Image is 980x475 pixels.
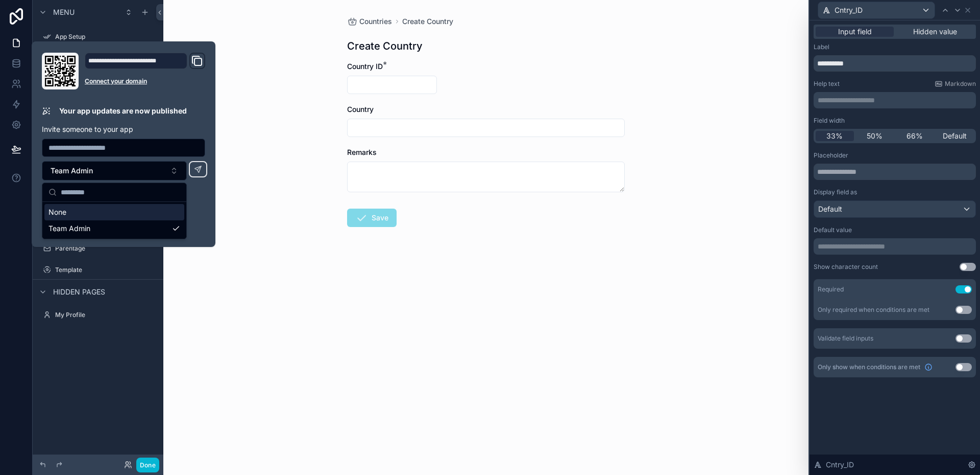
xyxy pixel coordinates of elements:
[136,458,159,472] button: Done
[818,285,844,293] div: Required
[48,223,90,234] span: Team Admin
[818,363,920,371] span: Only show when conditions are met
[55,244,155,253] label: Parentage
[814,226,852,234] label: Default value
[359,16,392,27] span: Countries
[818,334,873,343] div: Validate field inputs
[913,27,957,37] span: Hidden value
[55,33,155,41] label: App Setup
[835,5,863,15] span: Cntry_ID
[85,53,205,89] div: Domain and Custom Link
[347,148,377,156] span: Remarks
[818,204,842,214] span: Default
[51,166,93,176] span: Team Admin
[39,29,157,45] a: App Setup
[53,287,105,297] span: Hidden pages
[347,39,423,53] h1: Create Country
[814,117,845,125] label: Field width
[814,43,829,51] label: Label
[55,266,155,274] label: Template
[814,263,878,271] div: Show character count
[347,105,374,114] span: Country
[55,311,155,319] label: My Profile
[814,200,976,218] button: Default
[945,80,976,88] span: Markdown
[42,124,205,134] p: Invite someone to your app
[39,262,157,278] a: Template
[39,240,157,257] a: Parentage
[935,80,976,88] a: Markdown
[814,80,840,88] label: Help text
[814,151,848,160] label: Placeholder
[85,77,205,85] a: Connect your domain
[814,188,857,196] label: Display field as
[347,62,383,71] span: Country ID
[818,306,929,314] div: Only required when conditions are met
[867,131,883,141] span: 50%
[838,27,872,37] span: Input field
[53,7,75,17] span: Menu
[59,106,187,116] p: Your app updates are now published
[402,16,453,27] a: Create Country
[814,92,976,108] div: scrollable content
[42,202,186,239] div: Suggestions
[826,131,843,141] span: 33%
[39,307,157,323] a: My Profile
[943,131,967,141] span: Default
[826,460,854,470] span: Cntry_ID
[347,16,392,27] a: Countries
[818,2,935,19] button: Cntry_ID
[906,131,923,141] span: 66%
[42,161,187,180] button: Select Button
[44,204,184,220] div: None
